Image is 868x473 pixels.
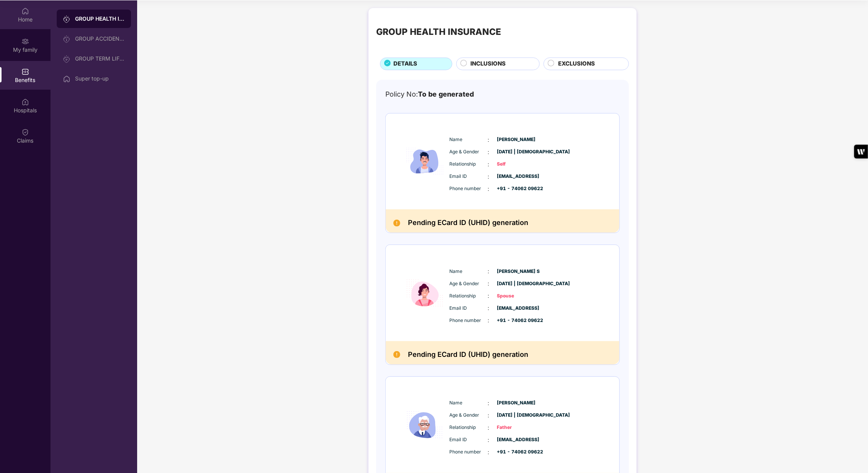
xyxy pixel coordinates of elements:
img: svg+xml;base64,PHN2ZyBpZD0iQ2xhaW0iIHhtbG5zPSJodHRwOi8vd3d3LnczLm9yZy8yMDAwL3N2ZyIgd2lkdGg9IjIwIi... [21,128,29,136]
span: : [488,316,490,325]
span: [PERSON_NAME] S [497,268,536,275]
span: [EMAIL_ADDRESS] [497,305,536,312]
span: DETAILS [393,59,417,68]
span: Email ID [450,436,488,443]
span: [DATE] | [DEMOGRAPHIC_DATA] [497,412,536,419]
span: EXCLUSIONS [558,59,595,68]
span: +91 - 74062 09622 [497,317,536,324]
span: Name [450,268,488,275]
span: : [488,436,490,444]
span: Email ID [450,173,488,180]
img: svg+xml;base64,PHN2ZyBpZD0iSG9tZSIgeG1sbnM9Imh0dHA6Ly93d3cudzMub3JnLzIwMDAvc3ZnIiB3aWR0aD0iMjAiIG... [63,75,70,83]
span: : [488,136,490,144]
span: [PERSON_NAME] [497,399,536,407]
div: GROUP ACCIDENTAL INSURANCE [75,36,125,42]
span: Self [497,161,536,168]
span: Relationship [450,292,488,300]
span: [DATE] | [DEMOGRAPHIC_DATA] [497,280,536,287]
span: Age & Gender [450,148,488,156]
h2: Pending ECard ID (UHID) generation [408,349,528,361]
span: Relationship [450,161,488,168]
div: GROUP TERM LIFE INSURANCE [75,56,125,62]
span: : [488,424,490,432]
div: Super top-up [75,76,125,82]
span: : [488,304,490,312]
span: : [488,292,490,300]
img: svg+xml;base64,PHN2ZyB3aWR0aD0iMjAiIGhlaWdodD0iMjAiIHZpZXdCb3g9IjAgMCAyMCAyMCIgZmlsbD0ibm9uZSIgeG... [63,15,70,23]
img: svg+xml;base64,PHN2ZyBpZD0iQmVuZWZpdHMiIHhtbG5zPSJodHRwOi8vd3d3LnczLm9yZy8yMDAwL3N2ZyIgd2lkdGg9Ij... [21,68,29,76]
span: Age & Gender [450,280,488,287]
span: Email ID [450,305,488,312]
span: Age & Gender [450,412,488,419]
img: icon [402,253,448,333]
span: [DATE] | [DEMOGRAPHIC_DATA] [497,148,536,156]
span: Relationship [450,424,488,431]
img: icon [402,384,448,465]
img: icon [402,121,448,202]
span: : [488,267,490,276]
span: : [488,148,490,156]
span: Spouse [497,292,536,300]
span: : [488,399,490,407]
img: svg+xml;base64,PHN2ZyB3aWR0aD0iMjAiIGhlaWdodD0iMjAiIHZpZXdCb3g9IjAgMCAyMCAyMCIgZmlsbD0ibm9uZSIgeG... [63,35,70,43]
span: Phone number [450,448,488,456]
img: Pending [393,351,400,358]
img: svg+xml;base64,PHN2ZyBpZD0iSG9tZSIgeG1sbnM9Imh0dHA6Ly93d3cudzMub3JnLzIwMDAvc3ZnIiB3aWR0aD0iMjAiIG... [21,7,29,15]
span: Father [497,424,536,431]
span: : [488,160,490,169]
span: Name [450,136,488,143]
span: Name [450,399,488,407]
div: Policy No: [385,89,474,100]
span: INCLUSIONS [470,59,506,68]
img: Pending [393,220,400,227]
span: Phone number [450,185,488,192]
img: svg+xml;base64,PHN2ZyB3aWR0aD0iMjAiIGhlaWdodD0iMjAiIHZpZXdCb3g9IjAgMCAyMCAyMCIgZmlsbD0ibm9uZSIgeG... [21,38,29,45]
span: [EMAIL_ADDRESS] [497,436,536,443]
img: svg+xml;base64,PHN2ZyB3aWR0aD0iMjAiIGhlaWdodD0iMjAiIHZpZXdCb3g9IjAgMCAyMCAyMCIgZmlsbD0ibm9uZSIgeG... [63,55,70,63]
div: GROUP HEALTH INSURANCE [75,15,125,23]
span: : [488,279,490,288]
span: : [488,185,490,193]
span: +91 - 74062 09622 [497,448,536,456]
span: To be generated [418,90,474,98]
span: [PERSON_NAME] [497,136,536,143]
span: : [488,448,490,457]
h2: Pending ECard ID (UHID) generation [408,217,528,229]
span: : [488,172,490,181]
div: GROUP HEALTH INSURANCE [376,25,501,39]
span: +91 - 74062 09622 [497,185,536,192]
span: Phone number [450,317,488,324]
span: : [488,411,490,420]
span: [EMAIL_ADDRESS] [497,173,536,180]
img: svg+xml;base64,PHN2ZyBpZD0iSG9zcGl0YWxzIiB4bWxucz0iaHR0cDovL3d3dy53My5vcmcvMjAwMC9zdmciIHdpZHRoPS... [21,98,29,106]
